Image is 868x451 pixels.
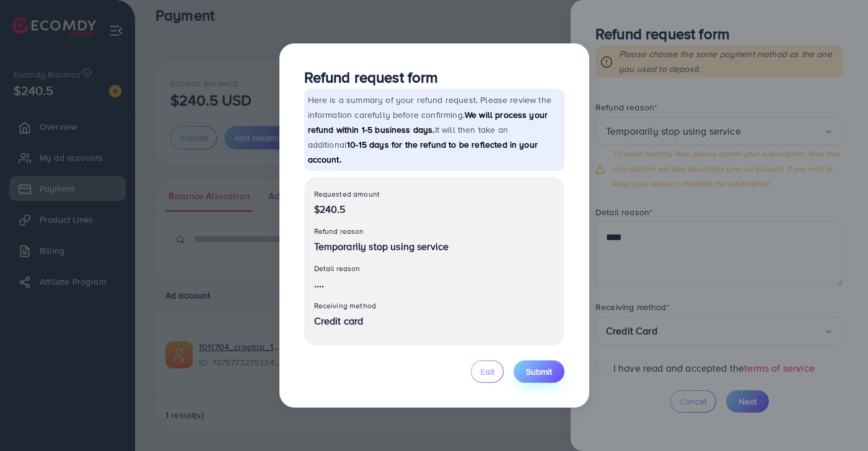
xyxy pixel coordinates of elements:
p: Here is a summary of your refund request. Please review the information carefully before confirmi... [304,89,564,171]
span: We will process your refund within 1-5 business days. [308,109,548,136]
p: .... [314,276,555,291]
p: Receiving method [314,298,555,313]
p: Refund reason [314,224,555,239]
button: Edit [471,360,504,383]
p: Detail reason [314,261,555,276]
iframe: Chat [815,395,859,442]
h3: Refund request form [304,68,564,86]
p: Temporarily stop using service [314,239,555,254]
span: Edit [480,365,494,378]
button: Submit [514,360,564,383]
span: 10-15 days for the refund to be reflected in your account. [308,138,538,166]
p: Requested amount [314,187,555,202]
span: Submit [526,365,552,378]
p: $240.5 [314,202,555,217]
p: Credit card [314,313,555,328]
